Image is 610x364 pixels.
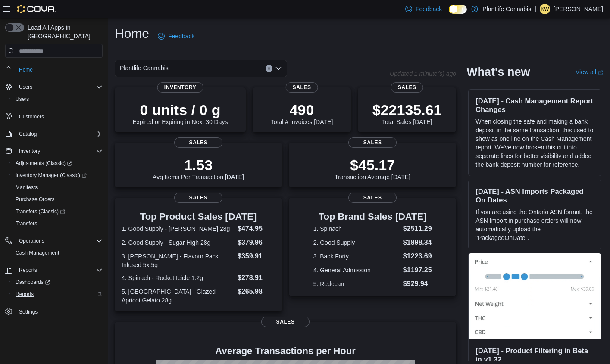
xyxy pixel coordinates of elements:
[19,308,38,315] span: Settings
[122,224,234,233] dt: 1. Good Supply - [PERSON_NAME] 28g
[576,68,603,75] a: View allExternal link
[16,307,41,317] a: Settings
[12,206,103,217] span: Transfers (Classic)
[174,137,222,148] span: Sales
[12,194,58,205] a: Purchase Orders
[348,193,397,203] span: Sales
[403,279,432,289] dd: $929.94
[313,266,400,274] dt: 4. General Admission
[266,65,272,72] button: Clear input
[475,187,594,204] h3: [DATE] - ASN Imports Packaged On Dates
[261,317,310,327] span: Sales
[133,101,228,125] div: Expired or Expiring in Next 30 Days
[475,96,594,114] h3: [DATE] - Cash Management Report Changes
[449,5,467,14] input: Dark Mode
[403,224,432,234] dd: $2511.29
[12,158,103,168] span: Adjustments (Classic)
[174,193,222,203] span: Sales
[2,305,106,318] button: Settings
[12,170,90,180] a: Inventory Manager (Classic)
[154,28,198,45] a: Feedback
[535,4,536,14] p: |
[122,274,234,282] dt: 4. Spinach - Rocket Icicle 1.2g
[12,277,53,287] a: Dashboards
[16,291,34,298] span: Reports
[313,212,432,222] h3: Top Brand Sales [DATE]
[238,273,275,283] dd: $278.91
[122,238,234,247] dt: 2. Good Supply - Sugar High 28g
[238,251,275,261] dd: $359.91
[168,32,194,40] span: Feedback
[12,289,103,299] span: Reports
[122,346,449,356] h4: Average Transactions per Hour
[9,157,106,169] a: Adjustments (Classic)
[238,224,275,234] dd: $474.95
[541,4,549,14] span: KW
[416,5,442,13] span: Feedback
[403,237,432,248] dd: $1898.34
[9,205,106,218] a: Transfers (Classic)
[16,208,65,215] span: Transfers (Classic)
[16,265,103,275] span: Reports
[9,276,106,288] a: Dashboards
[286,82,318,93] span: Sales
[153,156,244,174] p: 1.53
[16,64,103,75] span: Home
[12,94,32,104] a: Users
[2,63,106,75] button: Home
[403,251,432,261] dd: $1223.69
[12,206,69,217] a: Transfers (Classic)
[120,63,169,73] span: Plantlife Cannabis
[24,23,103,40] span: Load All Apps in [GEOGRAPHIC_DATA]
[16,146,103,156] span: Inventory
[16,236,103,246] span: Operations
[402,0,445,18] a: Feedback
[275,65,282,72] button: Open list of options
[19,131,37,137] span: Catalog
[9,193,106,205] button: Purchase Orders
[12,277,103,287] span: Dashboards
[482,4,531,14] p: Plantlife Cannabis
[16,146,44,156] button: Inventory
[12,289,37,299] a: Reports
[2,110,106,123] button: Customers
[540,4,550,14] div: Kate Wittenberg
[390,70,456,77] p: Updated 1 minute(s) ago
[9,218,106,230] button: Transfers
[153,156,244,180] div: Avg Items Per Transaction [DATE]
[16,236,48,246] button: Operations
[313,280,400,288] dt: 5. Redecan
[12,218,41,229] a: Transfers
[16,160,72,167] span: Adjustments (Classic)
[16,129,103,139] span: Catalog
[17,5,56,13] img: Cova
[16,249,59,256] span: Cash Management
[16,82,103,92] span: Users
[9,288,106,300] button: Reports
[9,169,106,181] a: Inventory Manager (Classic)
[122,287,234,305] dt: 5. [GEOGRAPHIC_DATA] - Glazed Apricot Gelato 28g
[12,94,103,104] span: Users
[12,194,103,205] span: Purchase Orders
[475,346,594,364] h3: [DATE] - Product Filtering in Beta in v1.32
[19,66,33,73] span: Home
[449,14,449,14] span: Dark Mode
[313,252,400,261] dt: 3. Back Forty
[12,248,63,258] a: Cash Management
[12,170,103,180] span: Inventory Manager (Classic)
[9,181,106,193] button: Manifests
[16,112,47,122] a: Customers
[19,113,44,120] span: Customers
[12,158,75,168] a: Adjustments (Classic)
[554,4,603,14] p: [PERSON_NAME]
[475,208,594,242] p: If you are using the Ontario ASN format, the ASN Import in purchase orders will now automatically...
[19,267,37,274] span: Reports
[391,82,423,93] span: Sales
[271,101,333,118] p: 490
[12,248,103,258] span: Cash Management
[133,101,228,118] p: 0 units / 0 g
[16,220,37,227] span: Transfers
[16,111,103,122] span: Customers
[2,264,106,276] button: Reports
[466,65,530,79] h2: What's new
